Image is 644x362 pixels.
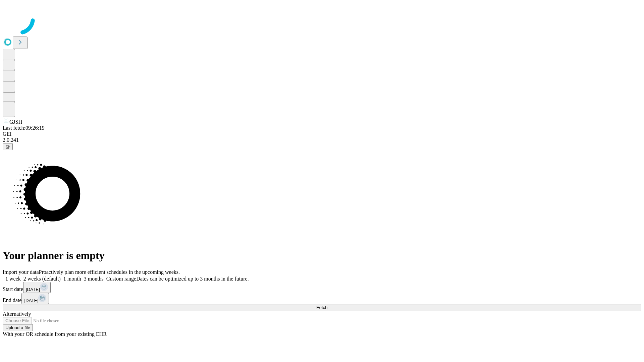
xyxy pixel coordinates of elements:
[84,276,104,282] span: 3 months
[21,293,49,304] button: [DATE]
[3,125,45,131] span: Last fetch: 09:26:19
[3,311,31,317] span: Alternatively
[23,276,61,282] span: 2 weeks (default)
[3,269,39,275] span: Import your data
[3,282,641,293] div: Start date
[5,144,10,149] span: @
[9,119,22,125] span: GJSH
[3,143,13,150] button: @
[316,305,327,310] span: Fetch
[26,287,40,292] span: [DATE]
[3,131,641,137] div: GEI
[24,298,38,303] span: [DATE]
[3,249,641,262] h1: Your planner is empty
[39,269,180,275] span: Proactively plan more efficient schedules in the upcoming weeks.
[3,293,641,304] div: End date
[3,324,33,331] button: Upload a file
[3,137,641,143] div: 2.0.241
[106,276,136,282] span: Custom range
[63,276,81,282] span: 1 month
[136,276,249,282] span: Dates can be optimized up to 3 months in the future.
[3,304,641,311] button: Fetch
[23,282,51,293] button: [DATE]
[3,331,107,337] span: With your OR schedule from your existing EHR
[5,276,21,282] span: 1 week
